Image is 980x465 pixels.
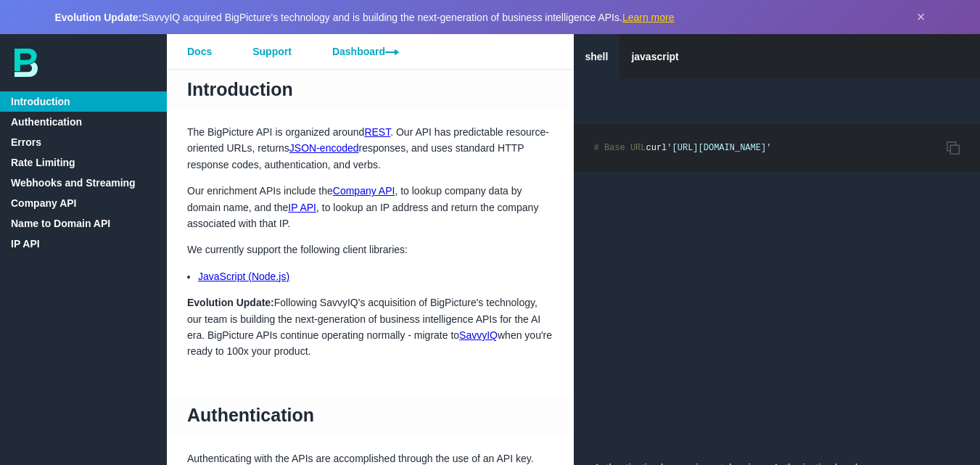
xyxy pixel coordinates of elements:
[198,271,289,282] a: JavaScript (Node.js)
[459,329,498,341] a: SavvyIQ
[167,295,574,360] p: Following SavvyIQ's acquisition of BigPicture's technology, our team is building the next-generat...
[167,34,232,69] a: Docs
[574,34,620,79] a: shell
[288,202,316,213] a: IP API
[917,9,926,25] button: Dismiss announcement
[15,49,38,77] img: bp-logo-B-teal.svg
[167,242,574,258] p: We currently support the following client libraries:
[167,396,574,435] h1: Authentication
[312,34,419,69] a: Dashboard
[187,297,274,308] strong: Evolution Update:
[232,34,312,69] a: Support
[289,142,359,154] a: JSON-encoded
[619,34,690,79] a: javascript
[667,143,771,153] span: '[URL][DOMAIN_NAME]'
[55,12,675,23] span: SavvyIQ acquired BigPicture's technology and is building the next-generation of business intellig...
[55,12,142,23] strong: Evolution Update:
[622,12,675,23] a: Learn more
[167,183,574,231] p: Our enrichment APIs include the , to lookup company data by domain name, and the , to lookup an I...
[167,70,574,109] h1: Introduction
[333,185,395,197] a: Company API
[594,143,772,153] code: curl
[594,143,646,153] span: # Base URL
[167,124,574,173] p: The BigPicture API is organized around . Our API has predictable resource-oriented URLs, returns ...
[364,126,390,138] a: REST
